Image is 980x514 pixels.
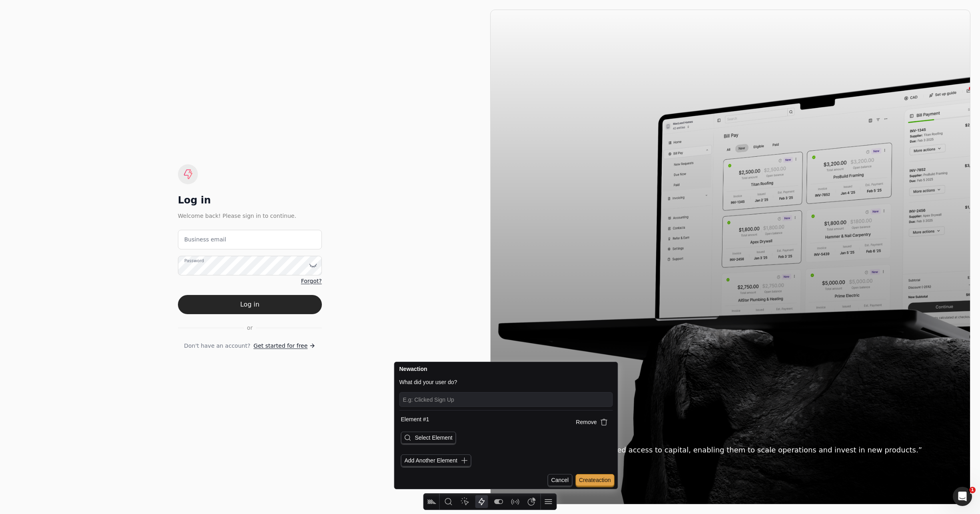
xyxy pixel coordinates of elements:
label: Password [184,257,204,264]
div: [PERSON_NAME] [510,468,951,476]
div: CEO @ Weed Pool [510,478,951,485]
iframe: Intercom live chat [953,487,972,506]
a: Forgot? [301,277,322,285]
span: Get started for free [253,342,307,350]
span: 1 [969,487,976,493]
div: Welcome back! Please sign in to continue. [178,211,322,220]
a: Get started for free [253,342,315,350]
button: Log in [178,295,322,314]
div: Log in [178,194,322,207]
span: or [247,324,253,332]
span: Don't have an account? [184,342,250,350]
div: “Our suppliers gain unparalleled access to capital, enabling them to scale operations and invest ... [510,444,951,456]
label: Business email [184,235,226,244]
